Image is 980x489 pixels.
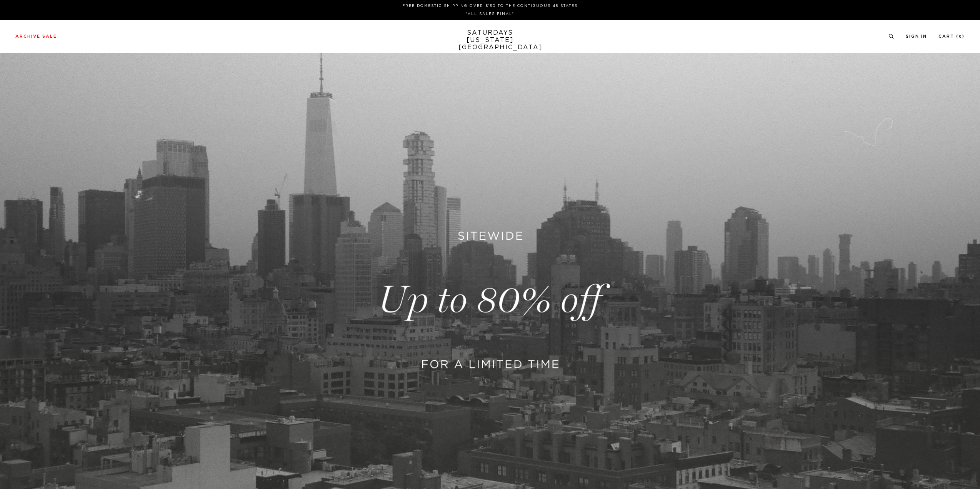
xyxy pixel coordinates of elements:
a: SATURDAYS[US_STATE][GEOGRAPHIC_DATA] [458,29,522,51]
a: Cart (0) [938,34,965,38]
a: Sign In [906,34,927,38]
small: 0 [959,35,962,38]
p: FREE DOMESTIC SHIPPING OVER $150 TO THE CONTIGUOUS 48 STATES [18,3,962,9]
a: Archive Sale [15,34,57,38]
p: *ALL SALES FINAL* [18,11,962,17]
